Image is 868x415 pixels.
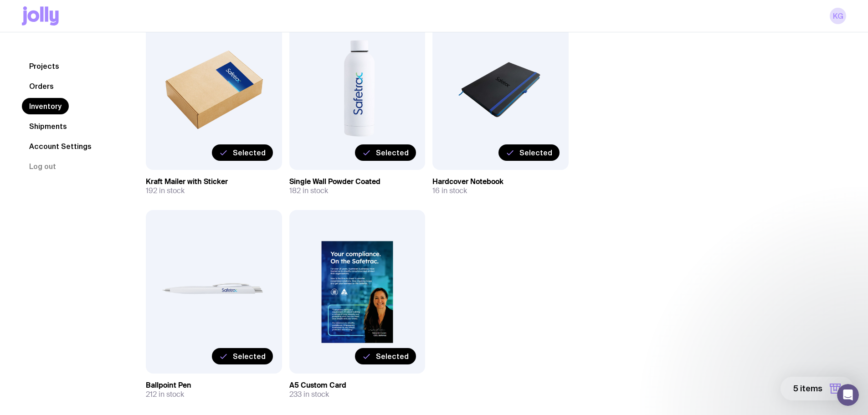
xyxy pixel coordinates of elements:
span: Selected [233,148,266,157]
a: Inventory [22,98,69,114]
span: 16 in stock [432,186,467,195]
p: Hi there 👋 [18,65,164,80]
span: 182 in stock [289,186,328,195]
iframe: Intercom live chat [837,384,859,406]
div: Profile image for David [18,15,36,33]
h3: Single Wall Powder Coated [289,177,426,186]
button: 5 items [781,377,853,400]
span: 5 items [793,383,822,394]
span: Selected [376,352,409,361]
h3: Hardcover Notebook [432,177,569,186]
span: 212 in stock [146,390,184,399]
a: Projects [22,58,67,74]
div: Send us a messageWe will reply as soon as we can [9,107,173,142]
h3: Kraft Mailer with Sticker [146,177,282,186]
a: Account Settings [22,138,99,154]
span: 233 in stock [289,390,329,399]
span: Home [35,307,56,313]
span: Selected [233,352,266,361]
div: Close [157,15,173,31]
span: Messages [121,307,153,313]
a: Shipments [22,118,74,134]
button: Messages [91,284,182,321]
h3: A5 Custom Card [289,381,426,390]
p: How can we help? [18,80,164,96]
h3: Ballpoint Pen [146,381,282,390]
div: We will reply as soon as we can [19,124,152,134]
span: 192 in stock [146,186,185,195]
span: Selected [519,148,552,157]
div: Send us a message [19,115,152,124]
a: Orders [22,78,61,94]
button: Log out [22,158,63,174]
a: KG [830,8,846,24]
span: Selected [376,148,409,157]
